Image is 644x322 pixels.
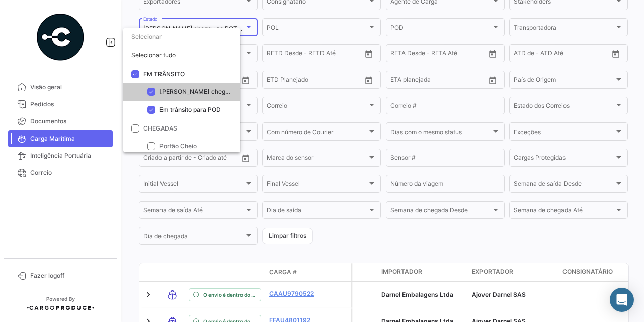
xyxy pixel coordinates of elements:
[123,46,240,65] div: Selecionar tudo
[143,124,177,132] span: CHEGADAS
[610,288,634,312] div: Abrir Intercom Messenger
[123,28,240,46] input: dropdown search
[143,70,185,78] span: EM TRÂNSITO
[159,142,197,150] span: Portão Cheio
[159,106,221,113] span: Em trânsito para POD
[159,88,255,95] span: Navio chegou ao POT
